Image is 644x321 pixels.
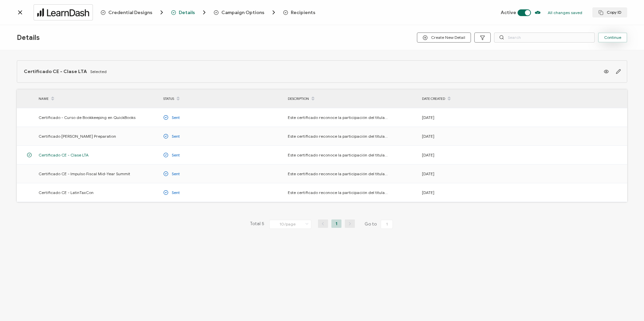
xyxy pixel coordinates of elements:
[37,8,89,17] img: learndash-logo.png
[365,219,394,229] span: Go to
[101,9,364,16] div: Breadcrumb
[24,69,87,74] span: Certificado CE - Clase LTA
[419,93,543,105] div: DATE CREATED
[214,9,277,16] span: Campaign Options
[288,170,388,178] span: Este certificado reconoce la participación del titular en Impulso Fiscal Mid-Year Summit, un even...
[90,69,107,74] span: Selected
[17,34,40,42] span: Details
[610,289,644,321] iframe: Chat Widget
[419,170,543,178] div: [DATE]
[269,220,311,229] input: Select
[501,10,516,15] span: Active
[179,10,195,15] span: Details
[419,114,543,121] div: [DATE]
[35,93,160,105] div: NAME
[172,170,180,178] span: Sent
[39,132,116,140] span: Certificado [PERSON_NAME] Preparation
[288,151,388,159] span: Este certificado reconoce la participación del titular. El participante ha completado con éxito l...
[548,10,582,15] p: All changes saved
[291,10,315,15] span: Recipients
[101,9,165,16] span: Credential Designs
[283,10,315,15] span: Recipients
[604,36,621,40] span: Continue
[39,151,89,159] span: Certificado CE - Clase LTA
[592,7,627,17] button: Copy ID
[39,114,136,121] span: Certificado - Curso de Bookkeeping en QuickBooks
[108,10,152,15] span: Credential Designs
[160,93,284,105] div: STATUS
[39,189,94,196] span: Certificado CE - LatinTaxCon
[39,170,130,178] span: Certificado CE - Impulso Fiscal Mid-Year Summit
[221,10,264,15] span: Campaign Options
[172,151,180,159] span: Sent
[288,132,388,140] span: Este certificado reconoce la participación del titular en el curso de preparación de Enrolled Age...
[172,114,180,121] span: Sent
[417,33,471,43] button: Create New Detail
[171,9,208,16] span: Details
[250,219,264,229] span: Total 5
[423,35,465,40] span: Create New Detail
[598,33,627,43] button: Continue
[419,132,543,140] div: [DATE]
[172,189,180,196] span: Sent
[172,132,180,140] span: Sent
[419,189,543,196] div: [DATE]
[494,33,595,43] input: Search
[331,219,341,228] li: 1
[288,114,388,121] span: Este certificado reconoce la participación del titular en el curso de Bookkeeping en QuickBooks, ...
[598,10,621,15] span: Copy ID
[284,93,419,105] div: DESCRIPTION
[288,189,388,196] span: Este certificado reconoce la participación del titular en LatinTaxCon, un evento diseñado para pr...
[419,151,543,159] div: [DATE]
